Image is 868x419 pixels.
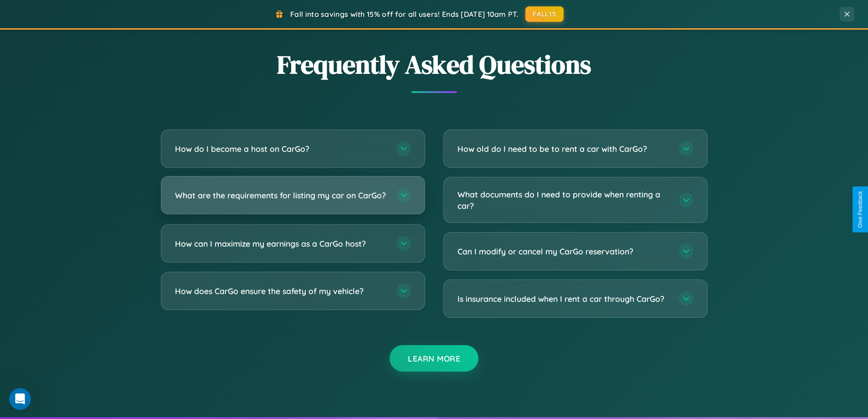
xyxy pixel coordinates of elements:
h3: What documents do I need to provide when renting a car? [457,189,670,211]
h2: Frequently Asked Questions [161,47,708,82]
iframe: Intercom live chat [9,388,31,410]
span: Fall into savings with 15% off for all users! Ends [DATE] 10am PT. [290,10,519,19]
h3: How does CarGo ensure the safety of my vehicle? [175,285,387,297]
h3: Is insurance included when I rent a car through CarGo? [457,293,670,305]
h3: Can I modify or cancel my CarGo reservation? [457,246,670,257]
h3: What are the requirements for listing my car on CarGo? [175,190,387,201]
div: Give Feedback [857,191,863,228]
button: Learn More [390,345,478,372]
h3: How old do I need to be to rent a car with CarGo? [457,143,670,155]
button: FALL15 [525,6,564,22]
h3: How do I become a host on CarGo? [175,143,387,155]
h3: How can I maximize my earnings as a CarGo host? [175,238,387,249]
